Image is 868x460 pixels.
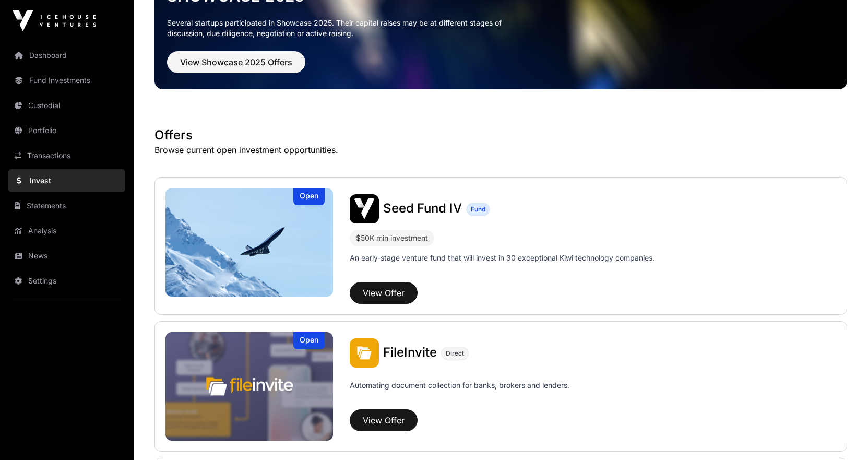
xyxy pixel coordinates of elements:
img: FileInvite [350,338,379,368]
button: View Offer [350,282,418,304]
a: Dashboard [8,44,125,67]
h1: Offers [154,127,847,144]
a: Transactions [8,144,125,167]
a: Statements [8,194,125,217]
img: Icehouse Ventures Logo [13,10,96,31]
iframe: Chat Widget [816,410,868,460]
img: FileInvite [165,332,333,441]
a: Settings [8,269,125,292]
a: Seed Fund IV [383,202,462,216]
div: $50K min investment [350,230,434,246]
span: Direct [446,349,464,358]
div: Open [293,332,325,349]
a: View Showcase 2025 Offers [167,62,305,72]
a: Invest [8,169,125,192]
div: $50K min investment [356,232,428,244]
a: FileInviteOpen [165,332,333,441]
span: FileInvite [383,345,437,360]
div: Open [293,188,325,205]
a: Custodial [8,94,125,117]
a: News [8,244,125,267]
img: Seed Fund IV [165,188,333,297]
a: Portfolio [8,119,125,142]
p: Automating document collection for banks, brokers and lenders. [350,380,569,405]
a: FileInvite [383,346,437,360]
span: Seed Fund IV [383,200,462,216]
a: Analysis [8,219,125,242]
a: Fund Investments [8,69,125,92]
p: An early-stage venture fund that will invest in 30 exceptional Kiwi technology companies. [350,253,655,263]
p: Browse current open investment opportunities. [154,144,847,156]
span: View Showcase 2025 Offers [180,56,292,68]
p: Several startups participated in Showcase 2025. Their capital raises may be at different stages o... [167,18,518,39]
button: View Offer [350,409,418,431]
button: View Showcase 2025 Offers [167,51,305,73]
img: Seed Fund IV [350,194,379,223]
a: Seed Fund IVOpen [165,188,333,297]
span: Fund [471,205,485,214]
